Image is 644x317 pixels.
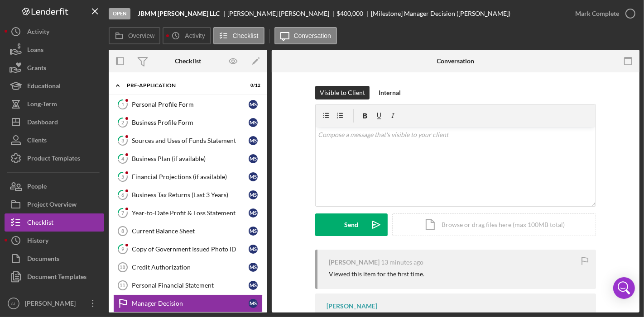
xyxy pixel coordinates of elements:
div: People [27,177,47,198]
div: Product Templates [27,149,80,170]
a: 3Sources and Uses of Funds StatementMS [113,132,263,150]
div: Visible to Client [320,86,365,99]
div: Credit Authorization [132,264,249,271]
div: 0 / 12 [244,83,260,88]
div: Activity [27,23,49,43]
div: Conversation [437,57,475,65]
a: 6Business Tax Returns (Last 3 Years)MS [113,186,263,204]
a: 2Business Profile FormMS [113,114,263,132]
div: [PERSON_NAME] [23,294,82,315]
div: Business Profile Form [132,119,249,126]
label: Overview [128,32,154,39]
label: Checklist [233,32,259,39]
div: Personal Profile Form [132,101,249,108]
div: Long-Term [27,95,57,115]
div: M S [249,172,258,181]
button: Product Templates [5,149,104,167]
button: People [5,177,104,195]
div: Year-to-Date Profit & Loss Statement [132,209,249,217]
div: Sources and Uses of Funds Statement [132,137,249,144]
a: 7Year-to-Date Profit & Loss StatementMS [113,204,263,222]
tspan: 4 [121,156,125,161]
tspan: 9 [121,246,125,252]
tspan: 11 [120,283,125,288]
div: M S [249,299,258,308]
b: JBMM [PERSON_NAME] LLC [138,10,220,17]
a: 4Business Plan (if available)MS [113,150,263,168]
button: Overview [109,27,160,44]
div: Internal [379,86,401,99]
div: Loans [27,41,43,61]
div: M S [249,100,258,109]
a: Activity [5,23,104,41]
button: Checklist [5,213,104,232]
button: Clients [5,131,104,149]
tspan: 3 [121,137,124,143]
button: Grants [5,59,104,77]
div: Grants [27,59,46,79]
a: 9Copy of Government Issued Photo IDMS [113,240,263,258]
time: 2025-10-14 17:43 [381,259,423,266]
a: 11Personal Financial StatementMS [113,276,263,294]
div: Documents [27,250,59,270]
div: Open [109,8,130,19]
button: Checklist [213,27,264,44]
div: Checklist [175,57,201,65]
div: Mark Complete [575,5,619,23]
div: Business Plan (if available) [132,155,249,162]
a: 5Financial Projections (if available)MS [113,168,263,186]
tspan: 2 [121,119,124,125]
button: Send [315,213,388,236]
div: Personal Financial Statement [132,282,249,289]
tspan: 7 [121,210,125,216]
button: Internal [374,86,405,99]
div: Checklist [27,213,53,234]
div: M S [249,136,258,145]
div: M S [249,227,258,236]
div: M S [249,208,258,218]
div: Viewed this item for the first time. [329,270,424,278]
a: 1Personal Profile FormMS [113,95,263,114]
button: Mark Complete [566,5,639,23]
button: History [5,232,104,250]
button: Activity [163,27,211,44]
div: Financial Projections (if available) [132,173,249,180]
button: Visible to Client [315,86,370,99]
div: Send [345,213,359,236]
button: Conversation [274,27,337,44]
button: Dashboard [5,113,104,131]
div: Pre-Application [127,83,238,88]
button: Loans [5,41,104,59]
div: [Milestone] Manager Decision ([PERSON_NAME]) [371,10,510,17]
tspan: 8 [121,228,124,234]
div: Copy of Government Issued Photo ID [132,246,249,253]
div: M S [249,154,258,163]
div: History [27,232,48,252]
div: Document Templates [27,268,87,288]
span: $400,000 [337,9,364,17]
div: Current Balance Sheet [132,227,249,235]
div: Educational [27,77,61,97]
div: [PERSON_NAME] [PERSON_NAME] [227,10,337,17]
text: AL [11,301,16,306]
div: Project Overview [27,195,77,216]
div: Business Tax Returns (Last 3 Years) [132,191,249,199]
label: Conversation [294,32,332,39]
tspan: 10 [120,265,125,270]
button: Documents [5,250,104,268]
div: [PERSON_NAME] [329,259,380,266]
div: [PERSON_NAME] [327,303,377,310]
button: Document Templates [5,268,104,286]
button: Project Overview [5,195,104,213]
a: 8Current Balance SheetMS [113,222,263,240]
button: Long-Term [5,95,104,113]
